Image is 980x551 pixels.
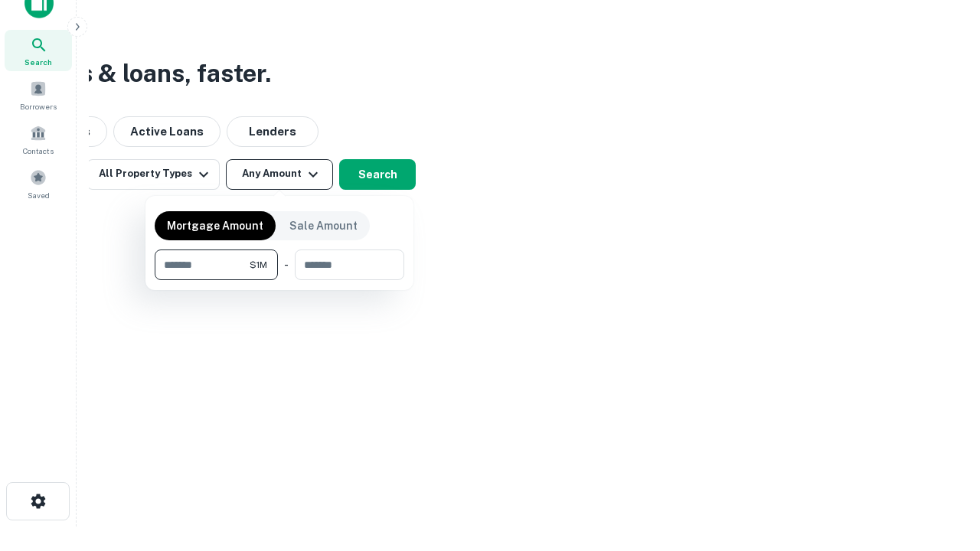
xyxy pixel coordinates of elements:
[289,217,358,234] p: Sale Amount
[167,217,263,234] p: Mortgage Amount
[284,249,289,280] div: -
[250,258,267,272] span: $1M
[903,429,980,502] iframe: Chat Widget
